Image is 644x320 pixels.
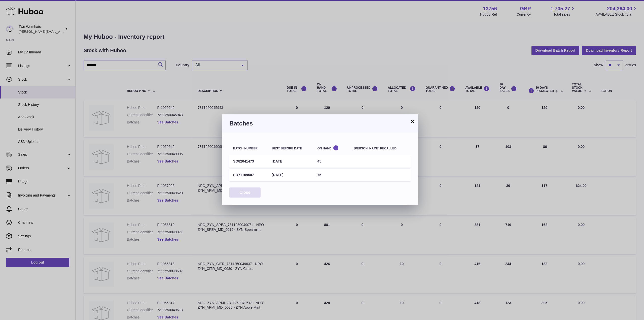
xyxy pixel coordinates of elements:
div: Best before date [272,147,310,150]
div: Batch number [233,147,264,150]
td: 75 [314,169,350,181]
div: On Hand [317,145,346,150]
td: [DATE] [268,155,313,168]
td: [DATE] [268,169,313,181]
button: × [410,118,416,124]
td: SO82041473 [229,155,268,168]
h3: Batches [229,119,411,127]
div: [PERSON_NAME] recalled [354,147,407,150]
td: SO71109507 [229,169,268,181]
button: Close [229,187,261,198]
td: 45 [314,155,350,168]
